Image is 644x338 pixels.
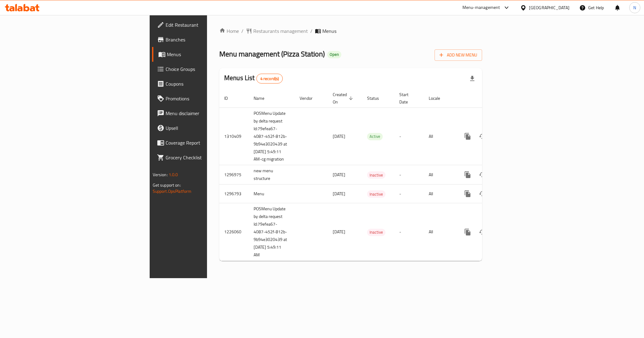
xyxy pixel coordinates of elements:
button: Change Status [475,225,490,239]
span: 4 record(s) [257,76,283,82]
a: Edit Restaurant [152,17,257,32]
span: Choice Groups [166,65,252,73]
span: Inactive [367,229,385,236]
span: Promotions [166,95,252,102]
a: Menu disclaimer [152,106,257,121]
a: Support.OpsPlatform [153,187,192,195]
span: Upsell [166,124,252,132]
a: Coverage Report [152,135,257,150]
td: - [394,185,424,203]
div: Open [327,51,341,58]
a: Coupons [152,76,257,91]
th: Actions [455,89,524,108]
td: All [424,165,455,185]
a: Promotions [152,91,257,106]
td: - [394,165,424,185]
span: Grocery Checklist [166,154,252,161]
td: new menu structure [249,165,295,185]
span: Vendor [300,95,320,102]
span: [DATE] [333,171,345,179]
button: more [460,225,475,239]
div: Inactive [367,229,385,236]
a: Branches [152,32,257,47]
td: All [424,203,455,261]
span: Inactive [367,172,385,179]
a: Upsell [152,121,257,135]
span: [DATE] [333,132,345,140]
div: Export file [465,71,480,86]
span: [DATE] [333,190,345,198]
a: Menus [152,47,257,62]
td: Menu [249,185,295,203]
span: Start Date [399,91,416,106]
span: Open [327,52,341,57]
span: Name [254,95,272,102]
div: [GEOGRAPHIC_DATA] [529,4,569,11]
button: more [460,186,475,201]
span: Version: [153,171,168,179]
span: Status [367,95,387,102]
span: Menu management ( Pizza Station ) [219,47,325,61]
td: - [394,107,424,165]
td: All [424,185,455,203]
div: Menu-management [462,4,500,11]
span: 1.0.0 [169,171,178,179]
span: [DATE] [333,228,345,236]
td: - [394,203,424,261]
span: Get support on: [153,181,181,189]
td: POSMenu Update by delta request Id:79efea67-4087-452f-812b-9b94e3020439 at [DATE] 5:49:11 AM [249,203,295,261]
button: more [460,167,475,182]
span: Edit Restaurant [166,21,252,29]
div: Total records count [256,74,283,84]
a: Choice Groups [152,62,257,76]
span: Menus [167,51,252,58]
span: Active [367,133,383,140]
td: All [424,107,455,165]
span: Coupons [166,80,252,87]
button: more [460,129,475,144]
li: / [310,27,312,35]
nav: breadcrumb [219,27,482,35]
span: Locale [429,95,448,102]
button: Add New Menu [435,49,482,61]
h2: Menus List [224,73,283,84]
span: Coverage Report [166,139,252,146]
button: Change Status [475,167,490,182]
span: Created On [333,91,355,106]
span: Restaurants management [253,27,308,35]
table: enhanced table [219,89,524,261]
span: Branches [166,36,252,43]
span: N [633,4,636,11]
a: Grocery Checklist [152,150,257,165]
button: Change Status [475,186,490,201]
a: Restaurants management [246,27,308,35]
span: Add New Menu [439,51,477,59]
span: Menus [322,27,336,35]
span: Menu disclaimer [166,110,252,117]
span: Inactive [367,191,385,198]
span: ID [224,95,236,102]
button: Change Status [475,129,490,144]
td: POSMenu Update by delta request Id:79efea67-4087-452f-812b-9b94e3020439 at [DATE] 5:49:11 AM-cg m... [249,107,295,165]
